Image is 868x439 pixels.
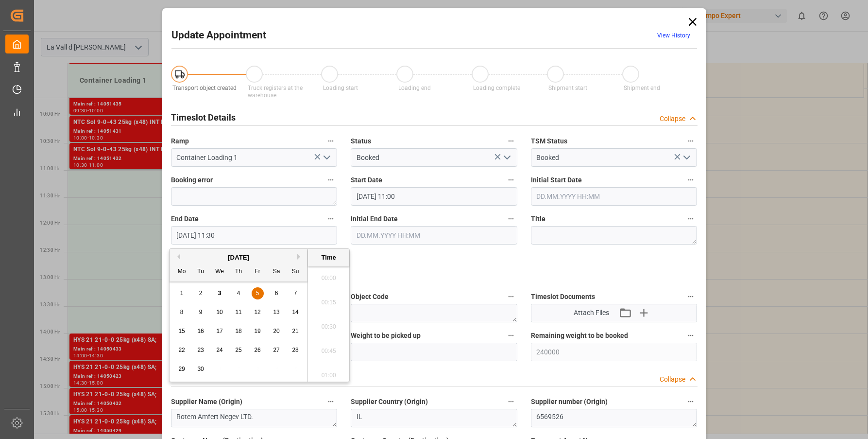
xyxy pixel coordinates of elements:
[252,344,264,356] div: Choose Friday, September 26th, 2025
[176,363,188,375] div: Choose Monday, September 29th, 2025
[505,174,517,186] button: Start Date
[271,306,283,318] div: Choose Saturday, September 13th, 2025
[505,329,517,342] button: Weight to be picked up
[292,328,298,334] span: 21
[178,347,185,353] span: 22
[171,175,213,185] span: Booking error
[197,347,204,353] span: 23
[289,344,302,356] div: Choose Sunday, September 28th, 2025
[324,212,337,225] button: End Date
[531,397,608,407] span: Supplier number (Origin)
[195,306,207,318] div: Choose Tuesday, September 9th, 2025
[254,309,260,316] span: 12
[199,309,203,316] span: 9
[214,266,226,278] div: We
[684,395,697,408] button: Supplier number (Origin)
[216,347,222,353] span: 24
[199,290,203,297] span: 2
[171,214,199,224] span: End Date
[574,308,609,318] span: Attach Files
[233,287,245,299] div: Choose Thursday, September 4th, 2025
[176,266,188,278] div: Mo
[351,148,517,167] input: Type to search/select
[233,344,245,356] div: Choose Thursday, September 25th, 2025
[324,395,337,408] button: Supplier Name (Origin)
[195,325,207,337] div: Choose Tuesday, September 16th, 2025
[271,325,283,337] div: Choose Saturday, September 20th, 2025
[505,290,517,303] button: Object Code
[176,325,188,337] div: Choose Monday, September 15th, 2025
[254,328,260,334] span: 19
[531,136,567,146] span: TSM Status
[176,344,188,356] div: Choose Monday, September 22nd, 2025
[216,309,222,316] span: 10
[310,253,347,263] div: Time
[218,290,221,297] span: 3
[271,287,283,299] div: Choose Saturday, September 6th, 2025
[171,409,338,427] textarea: Rotem Amfert Negev LTD.
[174,254,180,260] button: Previous Month
[660,374,685,385] div: Collapse
[216,328,222,334] span: 17
[351,226,517,245] input: DD.MM.YYYY HH:MM
[624,85,660,91] span: Shipment end
[171,397,242,407] span: Supplier Name (Origin)
[289,306,302,318] div: Choose Sunday, September 14th, 2025
[214,325,226,337] div: Choose Wednesday, September 17th, 2025
[351,331,421,341] span: Weight to be picked up
[289,325,302,337] div: Choose Sunday, September 21st, 2025
[275,290,278,297] span: 6
[324,135,337,147] button: Ramp
[235,309,241,316] span: 11
[252,266,264,278] div: Fr
[351,187,517,206] input: DD.MM.YYYY HH:MM
[289,266,302,278] div: Su
[195,344,207,356] div: Choose Tuesday, September 23rd, 2025
[233,266,245,278] div: Th
[323,85,358,91] span: Loading start
[351,175,382,185] span: Start Date
[235,347,241,353] span: 25
[171,136,189,146] span: Ramp
[273,328,279,334] span: 20
[195,266,207,278] div: Tu
[531,187,698,206] input: DD.MM.YYYY HH:MM
[531,331,628,341] span: Remaining weight to be booked
[505,395,517,408] button: Supplier Country (Origin)
[235,328,241,334] span: 18
[660,114,685,124] div: Collapse
[171,226,338,245] input: DD.MM.YYYY HH:MM
[170,253,307,263] div: [DATE]
[398,85,431,91] span: Loading end
[289,287,302,299] div: Choose Sunday, September 7th, 2025
[351,397,428,407] span: Supplier Country (Origin)
[195,287,207,299] div: Choose Tuesday, September 2nd, 2025
[273,347,279,353] span: 27
[180,309,184,316] span: 8
[684,174,697,186] button: Initial Start Date
[254,347,260,353] span: 26
[195,363,207,375] div: Choose Tuesday, September 30th, 2025
[248,85,303,99] span: Truck registers at the warehouse
[684,329,697,342] button: Remaining weight to be booked
[292,309,298,316] span: 14
[679,150,694,165] button: open menu
[351,136,371,146] span: Status
[178,366,185,372] span: 29
[531,409,698,427] textarea: 6569526
[319,150,334,165] button: open menu
[171,148,338,167] input: Type to search/select
[214,287,226,299] div: Choose Wednesday, September 3rd, 2025
[197,328,204,334] span: 16
[252,325,264,337] div: Choose Friday, September 19th, 2025
[499,150,513,165] button: open menu
[180,290,184,297] span: 1
[548,85,587,91] span: Shipment start
[237,290,240,297] span: 4
[271,344,283,356] div: Choose Saturday, September 27th, 2025
[214,344,226,356] div: Choose Wednesday, September 24th, 2025
[271,266,283,278] div: Sa
[233,306,245,318] div: Choose Thursday, September 11th, 2025
[256,290,259,297] span: 5
[233,325,245,337] div: Choose Thursday, September 18th, 2025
